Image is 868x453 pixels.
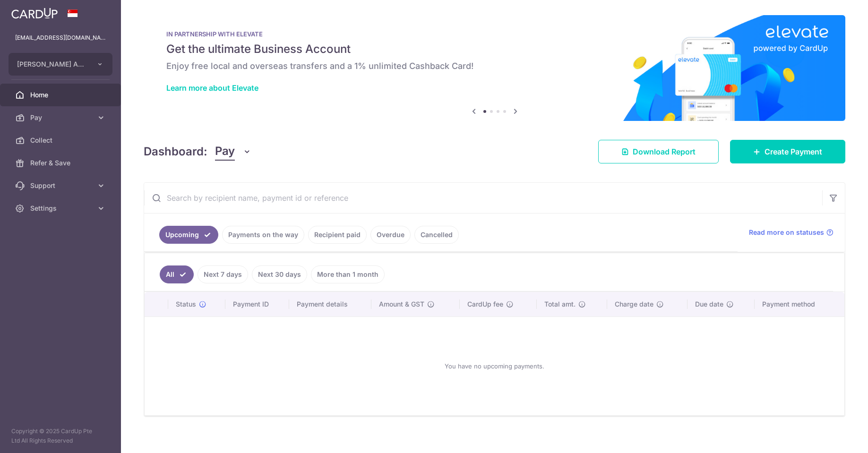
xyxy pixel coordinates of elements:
[144,183,822,213] input: Search by recipient name, payment id or reference
[160,265,194,283] a: All
[17,60,87,69] span: [PERSON_NAME] ASSOCIATES PTE LTD
[765,146,822,157] span: Create Payment
[166,83,258,93] a: Learn more about Elevate
[198,265,248,283] a: Next 7 days
[308,226,367,244] a: Recipient paid
[176,299,196,309] span: Status
[379,299,424,309] span: Amount & GST
[252,265,307,283] a: Next 30 days
[749,228,824,237] span: Read more on statuses
[30,136,93,145] span: Collect
[222,226,304,244] a: Payments on the way
[225,292,289,316] th: Payment ID
[166,30,823,38] p: IN PARTNERSHIP WITH ELEVATE
[414,226,459,244] a: Cancelled
[30,204,93,213] span: Settings
[144,143,207,160] h4: Dashboard:
[467,299,503,309] span: CardUp fee
[15,33,106,43] p: [EMAIL_ADDRESS][DOMAIN_NAME]
[370,226,411,244] a: Overdue
[166,42,823,57] h5: Get the ultimate Business Account
[30,158,93,168] span: Refer & Save
[144,15,845,121] img: Renovation banner
[749,228,834,237] a: Read more on statuses
[166,60,823,72] h6: Enjoy free local and overseas transfers and a 1% unlimited Cashback Card!
[289,292,372,316] th: Payment details
[30,181,93,190] span: Support
[633,146,696,157] span: Download Report
[215,143,235,161] span: Pay
[544,299,576,309] span: Total amt.
[11,8,58,19] img: CardUp
[156,325,833,408] div: You have no upcoming payments.
[30,90,93,100] span: Home
[755,292,844,316] th: Payment method
[695,299,723,309] span: Due date
[730,140,845,163] a: Create Payment
[9,53,112,76] button: [PERSON_NAME] ASSOCIATES PTE LTD
[159,226,218,244] a: Upcoming
[598,140,719,163] a: Download Report
[30,113,93,122] span: Pay
[615,299,653,309] span: Charge date
[311,265,385,283] a: More than 1 month
[215,143,251,161] button: Pay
